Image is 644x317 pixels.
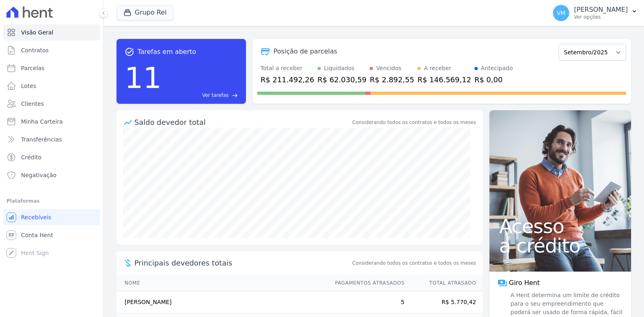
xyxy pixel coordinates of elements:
[3,167,100,183] a: Negativação
[324,64,355,73] div: Liquidados
[3,131,100,148] a: Transferências
[21,135,62,144] span: Transferências
[125,57,162,99] div: 11
[327,291,405,313] td: 5
[3,209,100,225] a: Recebíveis
[117,291,327,313] td: [PERSON_NAME]
[125,47,134,57] span: task_alt
[3,42,100,58] a: Contratos
[117,5,174,20] button: Grupo Rei
[21,231,53,239] span: Conta Hent
[405,291,483,313] td: R$ 5.770,42
[475,74,513,85] div: R$ 0,00
[481,64,513,73] div: Antecipado
[21,46,49,54] span: Contratos
[3,114,100,130] a: Minha Carteira
[21,213,51,221] span: Recebíveis
[3,227,100,243] a: Conta Hent
[273,47,337,56] div: Posição de parcelas
[574,6,628,14] p: [PERSON_NAME]
[21,153,42,161] span: Crédito
[352,119,476,126] div: Considerando todos os contratos e todos os meses
[499,236,621,255] span: a crédito
[202,92,229,99] span: Ver tarefas
[21,64,44,72] span: Parcelas
[3,149,100,165] a: Crédito
[134,117,351,128] div: Saldo devedor total
[424,64,451,73] div: A receber
[138,47,196,57] span: Tarefas em aberto
[134,257,351,268] span: Principais devedores totais
[318,74,366,85] div: R$ 62.030,59
[21,100,44,108] span: Clientes
[3,96,100,112] a: Clientes
[165,92,238,99] a: Ver tarefas east
[21,118,63,126] span: Minha Carteira
[327,275,405,291] th: Pagamentos Atrasados
[232,92,238,99] span: east
[405,275,483,291] th: Total Atrasado
[21,171,57,179] span: Negativação
[509,278,540,288] span: Giro Hent
[574,14,628,20] p: Ver opções
[417,74,471,85] div: R$ 146.569,12
[352,259,476,267] span: Considerando todos os contratos e todos os meses
[3,24,100,41] a: Visão Geral
[557,10,566,16] span: VM
[370,74,414,85] div: R$ 2.892,55
[21,28,53,36] span: Visão Geral
[6,196,97,206] div: Plataformas
[376,64,401,73] div: Vencidos
[547,2,644,24] button: VM [PERSON_NAME] Ver opções
[21,82,36,90] span: Lotes
[3,60,100,76] a: Parcelas
[499,216,621,236] span: Acesso
[261,64,314,73] div: Total a receber
[3,78,100,94] a: Lotes
[117,275,327,291] th: Nome
[261,74,314,85] div: R$ 211.492,26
